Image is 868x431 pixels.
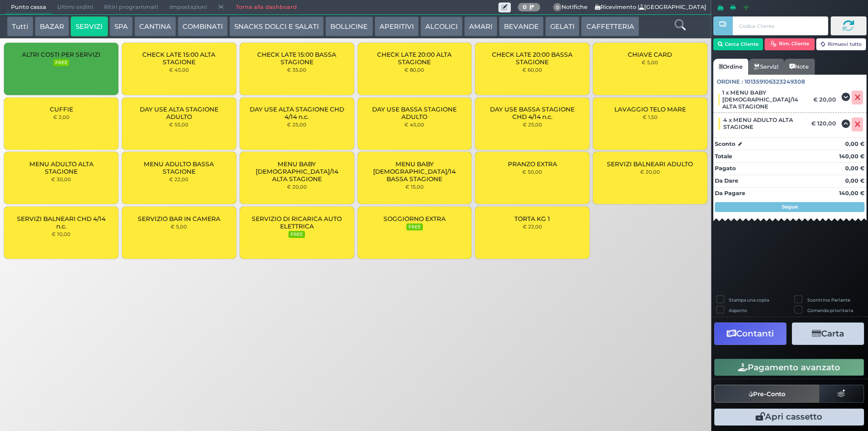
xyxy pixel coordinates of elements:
small: FREE [53,59,69,66]
small: € 5,00 [642,59,658,65]
strong: Pagato [715,165,736,172]
span: MENU ADULTO ALTA STAGIONE [12,160,110,175]
label: Asporto [729,307,747,314]
div: € 120,00 [810,120,841,127]
span: CHECK LATE 20:00 BASSA STAGIONE [483,51,581,66]
strong: Sconto [715,140,735,148]
button: Contanti [714,323,786,345]
small: € 50,00 [522,169,542,175]
span: DAY USE BASSA STAGIONE ADULTO [366,106,463,120]
strong: Da Dare [715,177,738,184]
label: Comanda prioritaria [807,307,853,314]
button: GELATI [545,16,579,36]
small: FREE [289,231,304,238]
span: SERVIZIO BAR IN CAMERA [138,215,220,222]
small: € 45,00 [404,121,424,127]
label: Scontrino Parlante [807,297,850,303]
button: AMARI [464,16,497,36]
span: LAVAGGIO TELO MARE [614,106,686,113]
button: Tutti [7,16,33,36]
small: € 2,00 [53,114,70,120]
span: DAY USE BASSA STAGIONE CHD 4/14 n.c. [483,106,581,120]
small: FREE [406,223,422,230]
strong: 0,00 € [845,177,865,184]
a: Ordine [713,59,748,75]
small: € 45,00 [169,67,189,73]
span: PRANZO EXTRA [508,160,557,168]
span: Impostazioni [164,0,212,14]
button: BEVANDE [499,16,544,36]
span: SERVIZI BALNEARI ADULTO [607,160,693,168]
span: SOGGIORNO EXTRA [384,215,446,222]
span: TORTA KG 1 [514,215,550,222]
button: COMBINATI [178,16,228,36]
small: € 10,00 [52,231,71,237]
label: Stampa una copia [729,297,769,303]
small: € 22,00 [169,176,189,182]
strong: Totale [715,153,732,160]
button: BOLLICINE [325,16,373,36]
span: 4 x MENU ADULTO ALTA STAGIONE [723,116,805,130]
small: € 20,00 [287,184,307,190]
small: € 80,00 [404,67,424,73]
span: Ultimi ordini [52,0,98,14]
b: 0 [523,3,527,10]
span: Ritiri programmati [98,0,164,14]
span: CHECK LATE 15:00 ALTA STAGIONE [130,51,228,66]
span: SERVIZI BALNEARI CHD 4/14 n.c. [12,215,110,230]
a: Note [784,59,814,75]
small: € 1,50 [643,114,658,120]
span: SERVIZIO DI RICARICA AUTO ELETTRICA [248,215,346,230]
button: Apri cassetto [714,409,864,426]
strong: 140,00 € [839,190,865,197]
span: DAY USE ALTA STAGIONE CHD 4/14 n.c. [248,106,346,120]
strong: Da Pagare [715,190,745,197]
span: MENU ADULTO BASSA STAGIONE [130,160,228,175]
span: DAY USE ALTA STAGIONE ADULTO [130,106,228,120]
small: € 35,00 [287,67,306,73]
button: Cerca Cliente [713,38,764,50]
span: Ordine : [717,78,743,86]
small: € 30,00 [51,176,71,182]
input: Codice Cliente [733,16,828,35]
span: ALTRI COSTI PER SERVIZI [22,51,100,58]
span: MENU BABY [DEMOGRAPHIC_DATA]/14 BASSA STAGIONE [366,160,463,183]
a: Torna alla dashboard [230,0,302,14]
small: € 20,00 [640,169,660,175]
button: BAZAR [35,16,69,36]
small: € 5,00 [171,223,187,229]
span: CUFFIE [50,106,73,113]
strong: 140,00 € [839,153,865,160]
button: Rimuovi tutto [816,38,867,50]
span: 0 [553,3,562,12]
button: CAFFETTERIA [581,16,639,36]
small: € 25,00 [287,121,306,127]
span: Punto cassa [5,0,52,14]
span: 101359106323249308 [745,78,805,86]
span: MENU BABY [DEMOGRAPHIC_DATA]/14 ALTA STAGIONE [248,160,346,183]
a: Servizi [748,59,784,75]
span: 1 x MENU BABY [DEMOGRAPHIC_DATA]/14 ALTA STAGIONE [722,89,807,110]
span: CHECK LATE 20:00 ALTA STAGIONE [366,51,463,66]
small: € 22,00 [523,223,542,229]
button: Pagamento avanzato [714,359,864,376]
span: CHECK LATE 15:00 BASSA STAGIONE [248,51,346,66]
button: SNACKS DOLCI E SALATI [229,16,324,36]
button: ALCOLICI [420,16,463,36]
button: APERITIVI [375,16,419,36]
small: € 15,00 [405,184,424,190]
small: € 55,00 [169,121,189,127]
strong: 0,00 € [845,165,865,172]
small: € 25,00 [523,121,542,127]
small: € 60,00 [522,67,542,73]
button: SPA [109,16,133,36]
button: Carta [792,323,864,345]
strong: 0,00 € [845,140,865,147]
button: CANTINA [134,16,176,36]
button: Rim. Cliente [765,38,815,50]
button: SERVIZI [71,16,107,36]
div: € 20,00 [812,96,841,103]
span: CHIAVE CARD [628,51,672,58]
button: Pre-Conto [714,385,820,403]
strong: Segue [782,204,798,210]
